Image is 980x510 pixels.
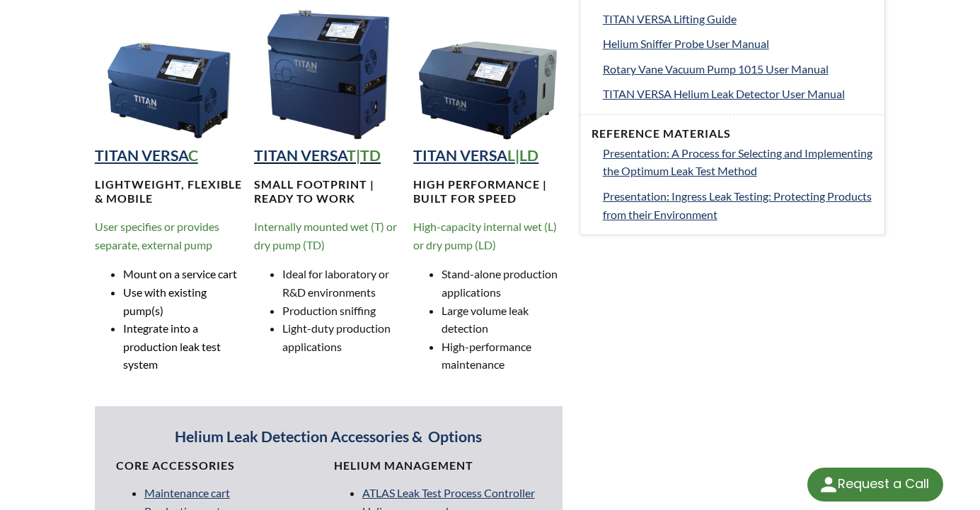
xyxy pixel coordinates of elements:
[603,189,872,221] span: Presentation: Ingress Leak Testing: Protecting Products from their Environment
[817,473,840,496] img: round button
[413,177,562,207] h4: High performance | Built for speed
[282,302,403,320] li: Production sniffing
[116,458,323,473] h4: Core Accessories
[603,10,874,28] a: TITAN VERSA Lifting Guide
[188,146,198,165] strong: C
[334,458,541,473] h4: Helium Management
[807,468,943,502] div: Request a Call
[282,319,403,355] li: Light-duty production applications
[603,35,874,53] a: Helium Sniffer Probe User Manual
[254,146,347,165] strong: TITAN VERSA
[603,12,737,25] span: TITAN VERSA Lifting Guide
[144,486,230,499] a: Maintenance cart
[413,146,538,165] a: TITAN VERSAL|LD
[603,146,872,178] span: Presentation: A Process for Selecting and Implementing the Optimum Leak Test Method
[603,187,874,223] a: Presentation: Ingress Leak Testing: Protecting Products from their Environment
[175,427,482,446] strong: Helium Leak Detection Accessories & Options
[603,62,829,76] span: Rotary Vane Vacuum Pump 1015 User Manual
[442,302,562,338] li: Large volume leak detection
[95,146,198,165] a: TITAN VERSAC
[123,267,237,280] span: Mount on a service cart
[603,37,769,50] span: Helium Sniffer Probe User Manual
[603,85,874,103] a: TITAN VERSA Helium Leak Detector User Manual
[123,285,207,317] span: Use with existing pump(s)
[592,126,874,141] h4: Reference Materials
[282,265,403,301] li: Ideal for laboratory or R&D environments
[362,486,535,499] a: ATLAS Leak Test Process Controller
[442,338,562,374] li: High-performance maintenance
[603,144,874,180] a: Presentation: A Process for Selecting and Implementing the Optimum Leak Test Method
[507,146,538,165] strong: L|LD
[123,321,221,371] span: Integrate into a production leak test system
[254,220,397,251] span: Internally mounted wet (T) or dry pump (TD)
[603,87,845,100] span: TITAN VERSA Helium Leak Detector User Manual
[95,177,243,207] h4: Lightweight, Flexible & MOBILE
[442,265,562,301] li: Stand-alone production applications
[254,146,381,165] a: TITAN VERSAT|TD
[95,220,219,251] span: User specifies or provides separate, external pump
[413,220,557,251] span: High-capacity internal wet (L) or dry pump (LD)
[603,60,874,78] a: Rotary Vane Vacuum Pump 1015 User Manual
[95,146,188,165] strong: TITAN VERSA
[838,468,929,500] div: Request a Call
[254,177,403,207] h4: Small footprint | Ready to work
[347,146,381,165] strong: T|TD
[413,146,507,165] strong: TITAN VERSA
